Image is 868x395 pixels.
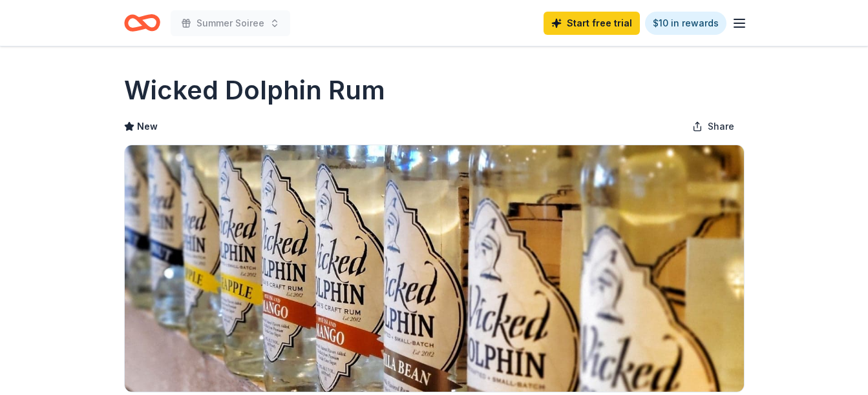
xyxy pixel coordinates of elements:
[137,119,158,134] span: New
[544,12,640,35] a: Start free trial
[124,72,385,108] h1: Wicked Dolphin Rum
[124,8,160,38] a: Home
[645,12,726,35] a: $10 in rewards
[125,145,744,392] img: Image for Wicked Dolphin Rum
[708,119,734,134] span: Share
[682,114,745,139] button: Share
[171,10,290,36] button: Summer Soiree
[196,15,264,31] span: Summer Soiree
